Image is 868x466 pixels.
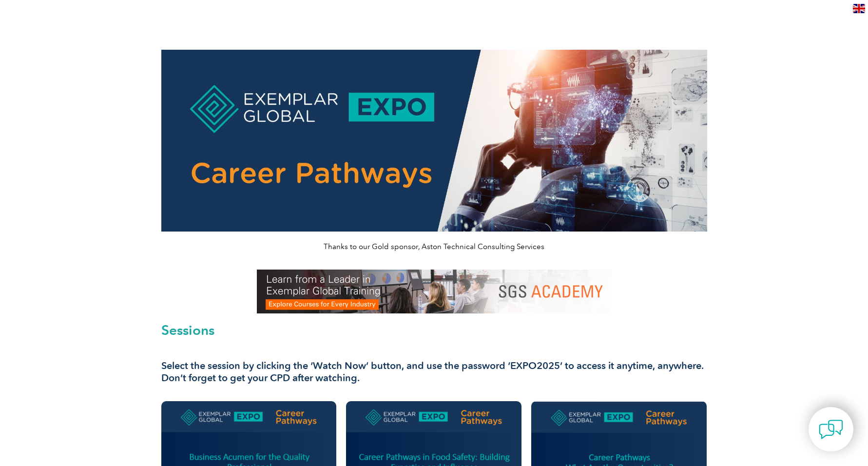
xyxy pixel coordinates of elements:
p: Thanks to our Gold sponsor, Aston Technical Consulting Services [161,241,707,252]
img: contact-chat.png [819,417,843,442]
h3: Select the session by clicking the ‘Watch Now’ button, and use the password ‘EXPO2025’ to access ... [161,360,707,384]
h2: Sessions [161,323,707,337]
img: career pathways [161,50,707,232]
img: en [853,4,865,13]
img: SGS [257,270,612,313]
